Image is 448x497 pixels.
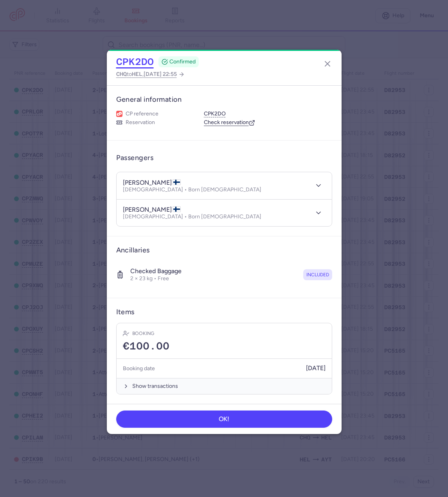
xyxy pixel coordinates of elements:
span: [DATE] [306,365,326,372]
button: CPK2DO [204,110,226,117]
h3: Passengers [116,153,154,162]
h4: Booking [132,330,154,337]
button: Show transactions [117,378,332,394]
h3: Ancillaries [116,246,332,255]
h4: [PERSON_NAME] [123,206,181,214]
p: [DEMOGRAPHIC_DATA] • Born [DEMOGRAPHIC_DATA] [123,214,261,220]
div: Booking€100.00 [117,323,332,359]
p: 2 × 23 kg • Free [130,275,182,282]
button: CPK2DO [116,56,154,68]
figure: 1L airline logo [116,111,122,117]
h4: Checked baggage [130,267,182,275]
span: OK! [219,416,229,423]
span: CHQ [116,71,127,77]
span: [DATE] 22:55 [144,71,177,77]
span: Reservation [126,119,155,126]
span: HEL [132,71,142,77]
span: CP reference [126,110,158,117]
span: to , [116,69,177,79]
h3: Items [116,308,135,317]
span: €100.00 [123,340,169,352]
span: CONFIRMED [169,58,196,66]
span: included [306,271,329,279]
button: OK! [116,411,332,428]
h5: Booking date [123,364,155,373]
a: Check reservation [204,119,255,126]
h4: [PERSON_NAME] [123,179,181,187]
h3: General information [116,95,332,104]
p: [DEMOGRAPHIC_DATA] • Born [DEMOGRAPHIC_DATA] [123,187,261,193]
a: CHQtoHEL,[DATE] 22:55 [116,69,185,79]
